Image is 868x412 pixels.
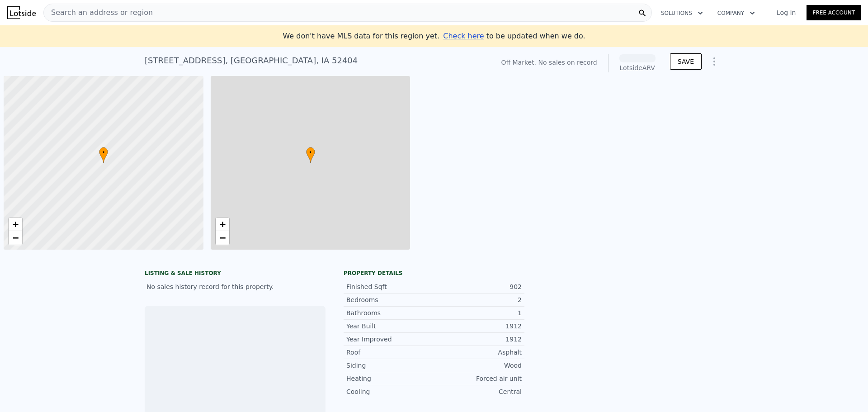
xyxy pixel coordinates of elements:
div: 1912 [434,335,522,344]
div: 1912 [434,322,522,331]
div: 2 [434,295,522,304]
div: to be updated when we do. [443,31,585,42]
div: Asphalt [434,348,522,357]
button: Company [710,5,762,21]
a: Zoom out [9,231,22,245]
span: − [219,232,225,243]
a: Zoom in [9,218,22,231]
button: Show Options [705,52,723,71]
span: • [99,148,108,156]
div: Year Improved [346,335,434,344]
div: [STREET_ADDRESS] , [GEOGRAPHIC_DATA] , IA 52404 [145,54,358,67]
div: No sales history record for this property. [145,279,325,295]
button: SAVE [670,53,702,70]
div: Heating [346,374,434,383]
a: Zoom out [216,231,229,245]
div: Finished Sqft [346,282,434,291]
div: Central [434,387,522,396]
div: • [99,147,108,163]
span: Search an address or region [44,7,153,18]
div: Off Market. No sales on record [501,58,597,67]
span: • [306,148,315,156]
div: Wood [434,361,522,370]
div: 1 [434,308,522,317]
div: Forced air unit [434,374,522,383]
div: • [306,147,315,163]
div: LISTING & SALE HISTORY [145,270,325,279]
div: Cooling [346,387,434,396]
span: Check here [443,32,484,40]
div: Year Built [346,322,434,331]
a: Log In [766,8,807,17]
span: + [13,218,19,230]
button: Solutions [654,5,710,21]
div: Property details [344,270,524,277]
a: Zoom in [216,218,229,231]
span: + [219,218,225,230]
div: Roof [346,348,434,357]
div: Bathrooms [346,308,434,317]
div: 902 [434,282,522,291]
a: Free Account [807,5,861,20]
span: − [13,232,19,243]
img: Lotside [7,6,36,19]
div: Lotside ARV [619,63,656,72]
div: Siding [346,361,434,370]
div: Bedrooms [346,295,434,304]
div: We don't have MLS data for this region yet. [283,31,585,42]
